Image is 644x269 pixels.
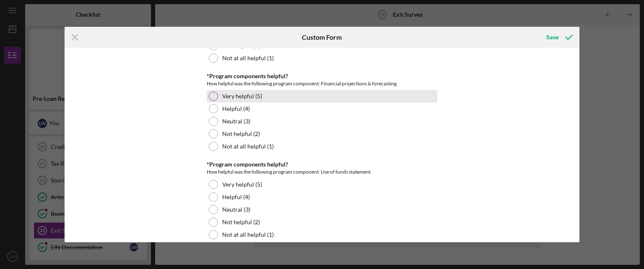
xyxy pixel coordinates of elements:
[222,105,250,112] label: Helpful (4)
[222,143,274,150] label: Not at all helpful (1)
[207,79,437,88] div: How helpful was the following program component: Financial projections & forecasting
[207,161,437,168] div: *Program components helpful?
[222,231,274,238] label: Not at all helpful (1)
[546,29,558,46] div: Save
[222,93,262,100] label: Very helpful (5)
[538,29,579,46] button: Save
[222,219,260,225] label: Not helpful (2)
[222,55,274,61] label: Not at all helpful (1)
[207,73,437,79] div: *Program components helpful?
[207,168,437,176] div: How helpful was the following program component: Use of funds statement
[222,118,250,125] label: Neutral (3)
[222,194,250,200] label: Helpful (4)
[222,206,250,213] label: Neutral (3)
[222,181,262,188] label: Very helpful (5)
[302,33,342,41] h6: Custom Form
[222,131,260,137] label: Not helpful (2)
